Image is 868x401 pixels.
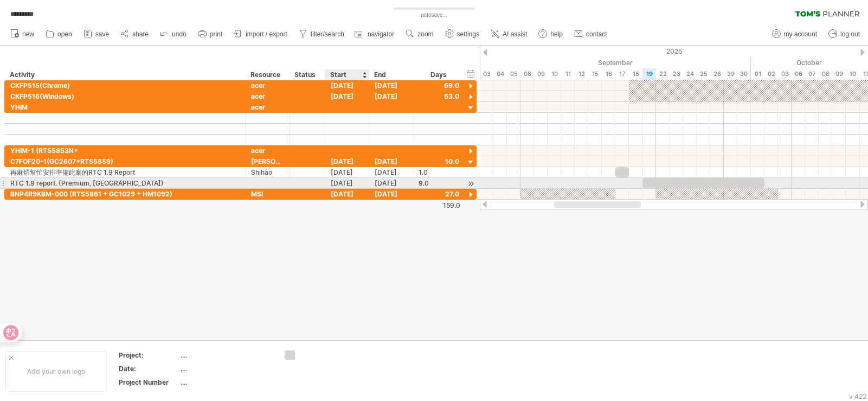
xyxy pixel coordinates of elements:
[457,30,479,38] span: settings
[10,178,240,188] div: RTC 1.9 report. (Premium, [GEOGRAPHIC_DATA])
[325,80,369,91] div: [DATE]
[520,68,534,80] div: Monday, 8 September 2025
[602,68,615,80] div: Tuesday, 16 September 2025
[819,68,832,80] div: Wednesday, 8 October 2025
[507,68,520,80] div: Friday, 5 September 2025
[325,91,369,101] div: [DATE]
[8,27,37,41] a: new
[374,69,407,80] div: End
[419,178,459,188] div: 9.0
[118,27,152,41] a: share
[251,167,284,177] div: Shihao
[353,27,397,41] a: navigator
[251,156,284,167] div: [PERSON_NAME]
[325,167,369,177] div: [DATE]
[792,68,805,80] div: Monday, 6 October 2025
[119,351,178,360] div: Project:
[805,68,819,80] div: Tuesday, 7 October 2025
[369,167,413,177] div: [DATE]
[251,102,284,112] div: acer
[629,68,642,80] div: Thursday, 18 September 2025
[119,378,178,387] div: Project Number
[294,69,319,80] div: Status
[311,30,344,38] span: filter/search
[656,68,670,80] div: Monday, 22 September 2025
[231,27,291,41] a: import / export
[10,145,240,156] div: YHIM-1 (RTS5853N+
[536,27,566,41] a: help
[251,145,284,156] div: acer
[548,68,561,80] div: Wednesday, 10 September 2025
[588,68,602,80] div: Monday, 15 September 2025
[369,91,413,101] div: [DATE]
[550,30,563,38] span: help
[503,30,527,38] span: AI assist
[10,189,240,199] div: BNP4R9KBM-000 (RTS5861 + GC1029 + HM1092)
[414,201,460,209] div: 159.0
[419,167,459,177] div: 1.0
[466,178,476,189] div: scroll to activity
[181,351,272,360] div: ....
[586,30,607,38] span: contact
[10,80,240,91] div: CKFP515(Chrome)
[251,80,284,91] div: acer
[849,392,866,400] div: v 422
[368,30,394,38] span: navigator
[826,27,863,41] a: log out
[453,57,751,68] div: September 2025
[751,68,764,80] div: Wednesday, 1 October 2025
[710,68,724,80] div: Friday, 26 September 2025
[251,189,284,199] div: MSI
[764,68,778,80] div: Thursday, 2 October 2025
[22,30,34,38] span: new
[5,351,107,392] div: Add your own logo
[325,189,369,199] div: [DATE]
[369,178,413,188] div: [DATE]
[325,156,369,167] div: [DATE]
[181,364,272,373] div: ....
[95,30,109,38] span: save
[670,68,683,80] div: Tuesday, 23 September 2025
[250,69,283,80] div: Resource
[846,68,859,80] div: Friday, 10 October 2025
[132,30,149,38] span: share
[561,68,575,80] div: Thursday, 11 September 2025
[615,68,629,80] div: Wednesday, 17 September 2025
[43,27,75,41] a: open
[195,27,226,41] a: print
[480,68,493,80] div: Wednesday, 3 September 2025
[369,189,413,199] div: [DATE]
[81,27,112,41] a: save
[683,68,697,80] div: Wednesday, 24 September 2025
[642,68,656,80] div: Friday, 19 September 2025
[571,27,610,41] a: contact
[769,27,820,41] a: my account
[737,68,751,80] div: Tuesday, 30 September 2025
[442,27,483,41] a: settings
[246,30,287,38] span: import / export
[403,27,436,41] a: zoom
[119,364,178,373] div: Date:
[369,80,413,91] div: [DATE]
[784,30,817,38] span: my account
[330,69,363,80] div: Start
[10,91,240,101] div: CKFP516(Windows)
[181,378,272,387] div: ....
[375,11,494,20] div: autosave...
[369,156,413,167] div: [DATE]
[10,156,240,167] div: C7FOF20-1(GC2607+RTS5859)
[172,30,187,38] span: undo
[251,91,284,101] div: acer
[697,68,710,80] div: Thursday, 25 September 2025
[157,27,190,41] a: undo
[488,27,530,41] a: AI assist
[57,30,72,38] span: open
[210,30,222,38] span: print
[10,102,240,112] div: YHIM
[10,69,239,80] div: Activity
[832,68,846,80] div: Thursday, 9 October 2025
[534,68,548,80] div: Tuesday, 9 September 2025
[493,68,507,80] div: Thursday, 4 September 2025
[575,68,588,80] div: Friday, 12 September 2025
[417,30,433,38] span: zoom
